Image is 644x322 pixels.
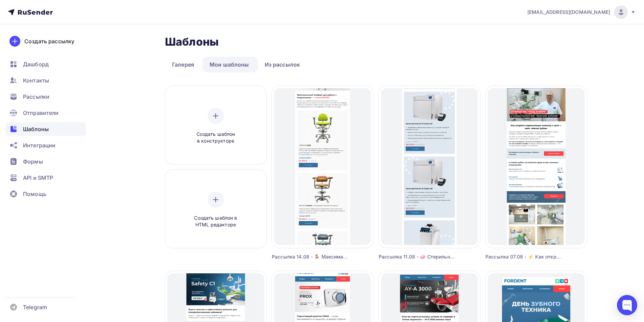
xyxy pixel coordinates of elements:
[23,125,49,133] span: Шаблоны
[5,57,86,71] a: Дашборд
[23,157,43,166] span: Формы
[165,57,201,72] a: Галерея
[23,174,53,182] span: API и SMTP
[24,37,74,45] div: Создать рассылку
[379,253,455,260] div: Рассылка 11.08 - 🧼 Стерильность — основа доверия в стоматологии Выгодные предложения
[23,76,49,84] span: Контакты
[527,9,610,16] span: [EMAIL_ADDRESS][DOMAIN_NAME]
[165,35,219,49] h2: Шаблоны
[23,141,55,149] span: Интеграции
[23,93,49,101] span: Рассылки
[23,303,47,311] span: Telegram
[485,253,562,260] div: Рассылка 07.08 - ⚡️ Как открыть современную клинику с нуля — кейс «Магия Зубов»
[23,109,59,117] span: Отправители
[23,60,49,68] span: Дашборд
[202,57,256,72] a: Мои шаблоны
[5,122,86,136] a: Шаблоны
[5,90,86,103] a: Рассылки
[258,57,307,72] a: Из рассылок
[5,155,86,168] a: Формы
[527,5,636,19] a: [EMAIL_ADDRESS][DOMAIN_NAME]
[23,190,46,198] span: Помощь
[5,74,86,87] a: Контакты
[272,253,348,260] div: Рассылка 14.08 - 🪑 Максимальный комфорт для работы с микроскопом — [PERSON_NAME]
[184,215,248,228] span: Создать шаблон в HTML редакторе
[5,106,86,120] a: Отправители
[184,131,248,145] span: Создать шаблон в конструкторе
